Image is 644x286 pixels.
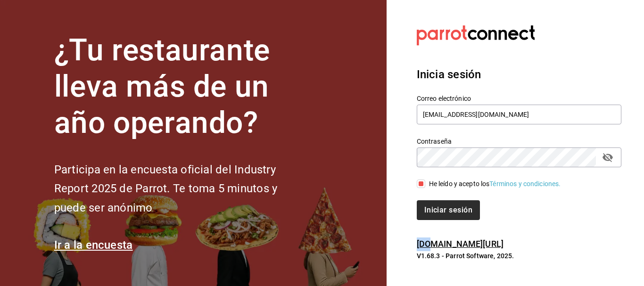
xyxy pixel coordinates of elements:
[489,180,561,188] a: Términos y condiciones.
[417,239,504,249] a: [DOMAIN_NAME][URL]
[600,149,616,165] button: passwordField
[429,179,561,189] div: He leído y acepto los
[417,105,621,124] input: Ingresa tu correo electrónico
[54,238,133,252] a: Ir a la encuesta
[417,95,621,102] label: Correo electrónico
[417,200,480,220] button: Iniciar sesión
[417,66,621,83] h3: Inicia sesión
[417,251,621,261] p: V1.68.3 - Parrot Software, 2025.
[54,33,309,141] h1: ¿Tu restaurante lleva más de un año operando?
[417,138,621,145] label: Contraseña
[54,160,309,218] h2: Participa en la encuesta oficial del Industry Report 2025 de Parrot. Te toma 5 minutos y puede se...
